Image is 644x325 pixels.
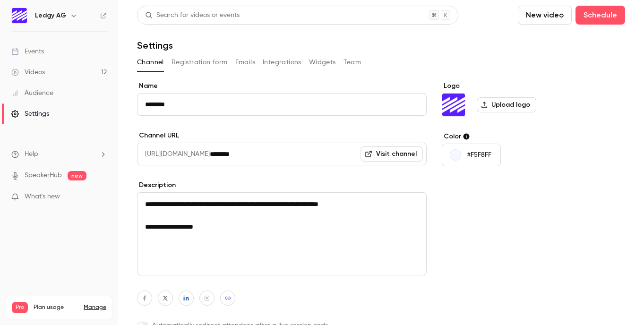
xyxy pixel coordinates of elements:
button: Widgets [309,55,336,70]
div: Events [11,47,44,56]
span: What's new [25,192,60,202]
img: Ledgy AG [12,8,27,23]
img: Ledgy AG [442,94,465,116]
span: Help [25,149,38,159]
span: Pro [12,302,28,313]
button: #F5F8FF [442,144,501,166]
button: Channel [137,55,164,70]
a: SpeakerHub [25,171,62,180]
span: [URL][DOMAIN_NAME] [137,143,210,165]
section: Logo [442,81,587,117]
label: Description [137,180,427,190]
a: Manage [84,304,106,311]
a: Visit channel [361,146,423,162]
h6: Ledgy AG [35,11,66,20]
span: new [68,171,86,180]
button: Schedule [575,6,625,25]
iframe: Noticeable Trigger [95,193,107,201]
h1: Settings [137,40,173,51]
div: Audience [11,88,53,98]
div: Search for videos or events [145,10,240,20]
button: Team [343,55,361,70]
label: Color [442,132,587,141]
button: New video [518,6,572,25]
div: Settings [11,109,49,119]
label: Upload logo [477,97,536,112]
button: Registration form [172,55,228,70]
span: Plan usage [34,304,78,311]
label: Logo [442,81,587,91]
li: help-dropdown-opener [11,149,107,159]
button: Emails [235,55,255,70]
div: Videos [11,68,45,77]
label: Name [137,81,427,91]
p: #F5F8FF [467,150,491,160]
button: Integrations [263,55,301,70]
label: Channel URL [137,131,427,140]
